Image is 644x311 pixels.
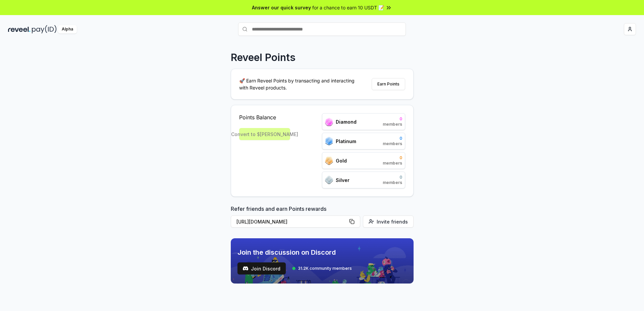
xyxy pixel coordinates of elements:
[383,141,402,146] span: members
[243,266,248,271] img: test
[383,122,402,127] span: members
[383,161,402,166] span: members
[252,4,311,11] span: Answer our quick survey
[325,137,333,145] img: ranks_icon
[231,238,414,284] img: discord_banner
[363,215,414,228] button: Invite friends
[237,262,286,274] a: testJoin Discord
[231,215,360,228] button: [URL][DOMAIN_NAME]
[237,262,286,274] button: Join Discord
[336,157,347,164] span: Gold
[383,180,402,185] span: members
[336,177,350,184] span: Silver
[377,218,408,225] span: Invite friends
[231,51,296,63] p: Reveel Points
[32,25,57,34] img: pay_id
[325,118,333,126] img: ranks_icon
[383,136,402,141] span: 0
[372,78,405,90] button: Earn Points
[336,118,357,125] span: Diamond
[383,155,402,161] span: 0
[298,266,352,271] span: 31.2K community members
[239,77,360,91] p: 🚀 Earn Reveel Points by transacting and interacting with Reveel products.
[231,205,414,230] div: Refer friends and earn Points rewards
[312,4,384,11] span: for a chance to earn 10 USDT 📝
[336,138,356,145] span: Platinum
[383,175,402,180] span: 0
[239,113,290,121] span: Points Balance
[58,25,77,34] div: Alpha
[325,157,333,165] img: ranks_icon
[251,265,280,272] span: Join Discord
[8,25,31,34] img: reveel_dark
[237,248,352,257] span: Join the discussion on Discord
[325,176,333,184] img: ranks_icon
[383,116,402,122] span: 0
